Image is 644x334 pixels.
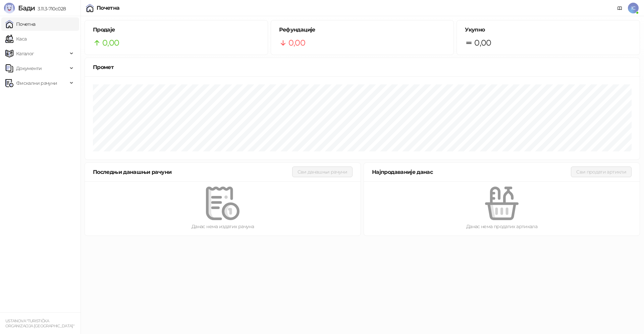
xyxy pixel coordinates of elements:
[465,26,632,34] h5: Укупно
[5,32,26,46] a: Каса
[93,168,292,176] div: Последњи данашњи рачуни
[93,63,632,71] div: Промет
[614,3,625,13] a: Документација
[102,37,119,49] span: 0,00
[97,5,120,11] div: Почетна
[628,3,639,13] span: IC
[96,223,350,230] div: Данас нема издатих рачуна
[288,37,305,49] span: 0,00
[5,319,74,328] small: USTANOVA "TURISTIČKA ORGANIZACIJA [GEOGRAPHIC_DATA]"
[279,26,446,34] h5: Рефундације
[16,47,34,60] span: Каталог
[372,168,571,176] div: Најпродаваније данас
[292,166,353,177] button: Сви данашњи рачуни
[16,62,42,75] span: Документи
[35,6,66,12] span: 3.11.3-710c028
[16,76,57,90] span: Фискални рачуни
[375,223,629,230] div: Данас нема продатих артикала
[474,37,491,49] span: 0,00
[93,26,260,34] h5: Продаје
[5,17,36,31] a: Почетна
[571,166,632,177] button: Сви продати артикли
[18,4,35,12] span: Бади
[4,3,15,13] img: Logo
